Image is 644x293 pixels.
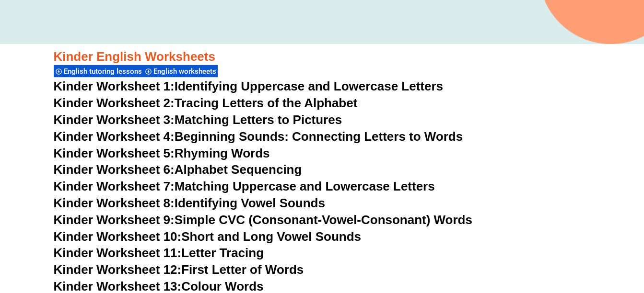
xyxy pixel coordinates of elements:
a: Kinder Worksheet 5:Rhyming Words [54,146,270,160]
a: Kinder Worksheet 7:Matching Uppercase and Lowercase Letters [54,179,435,193]
span: Kinder Worksheet 12: [54,262,182,277]
a: Kinder Worksheet 1:Identifying Uppercase and Lowercase Letters [54,79,444,93]
a: Kinder Worksheet 3:Matching Letters to Pictures [54,113,342,127]
span: Kinder Worksheet 4: [54,129,175,144]
a: Kinder Worksheet 11:Letter Tracing [54,246,264,260]
span: Kinder Worksheet 2: [54,96,175,110]
span: Kinder Worksheet 5: [54,146,175,160]
span: Kinder Worksheet 3: [54,113,175,127]
span: English worksheets [153,67,219,76]
a: Kinder Worksheet 8:Identifying Vowel Sounds [54,196,325,210]
span: English tutoring lessons [64,67,145,76]
span: Kinder Worksheet 10: [54,229,182,244]
a: Kinder Worksheet 2:Tracing Letters of the Alphabet [54,96,358,110]
span: Kinder Worksheet 8: [54,196,175,210]
div: English worksheets [143,65,218,78]
span: Kinder Worksheet 7: [54,179,175,193]
a: Kinder Worksheet 12:First Letter of Words [54,262,304,277]
span: Kinder Worksheet 11: [54,246,182,260]
a: Kinder Worksheet 9:Simple CVC (Consonant-Vowel-Consonant) Words [54,213,472,227]
div: English tutoring lessons [54,65,143,78]
span: Kinder Worksheet 9: [54,213,175,227]
h3: Kinder English Worksheets [54,49,591,65]
iframe: Chat Widget [484,185,644,293]
span: Kinder Worksheet 1: [54,79,175,93]
a: Kinder Worksheet 4:Beginning Sounds: Connecting Letters to Words [54,129,463,144]
a: Kinder Worksheet 6:Alphabet Sequencing [54,162,302,177]
a: Kinder Worksheet 10:Short and Long Vowel Sounds [54,229,362,244]
span: Kinder Worksheet 6: [54,162,175,177]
